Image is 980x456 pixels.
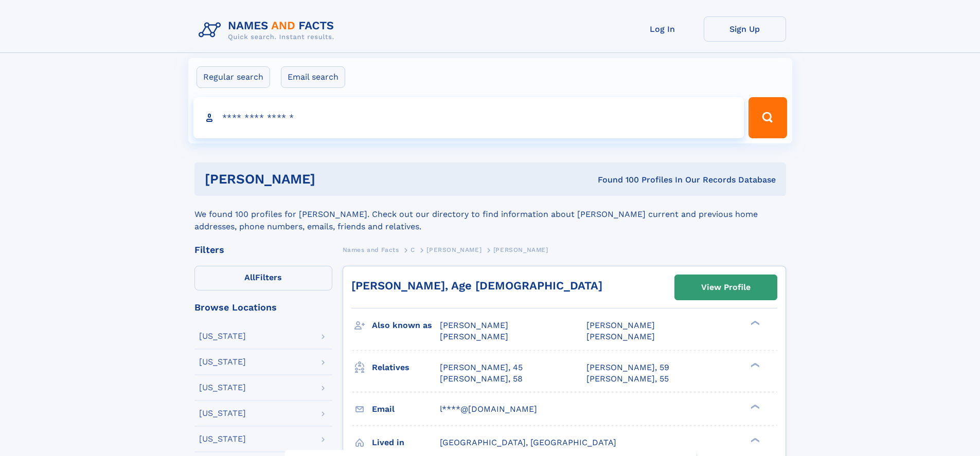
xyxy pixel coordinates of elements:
[194,266,332,290] label: Filters
[456,174,776,186] div: Found 100 Profiles In Our Records Database
[194,196,786,233] div: We found 100 profiles for [PERSON_NAME]. Check out our directory to find information about [PERSO...
[199,332,246,340] div: [US_STATE]
[440,332,508,341] span: [PERSON_NAME]
[748,361,760,368] div: ❯
[675,275,777,300] a: View Profile
[281,66,345,88] label: Email search
[621,16,704,42] a: Log In
[426,243,482,256] a: [PERSON_NAME]
[205,173,457,186] h1: [PERSON_NAME]
[586,320,655,330] span: [PERSON_NAME]
[199,358,246,366] div: [US_STATE]
[199,409,246,417] div: [US_STATE]
[749,97,787,138] button: Search Button
[701,276,751,299] div: View Profile
[194,303,332,312] div: Browse Locations
[586,362,669,373] a: [PERSON_NAME], 59
[372,434,440,451] h3: Lived in
[199,384,246,392] div: [US_STATE]
[411,246,415,253] span: C
[372,400,440,418] h3: Email
[199,435,246,443] div: [US_STATE]
[343,243,399,256] a: Names and Facts
[440,362,523,373] a: [PERSON_NAME], 45
[244,272,255,282] span: All
[197,66,270,88] label: Regular search
[426,246,482,253] span: [PERSON_NAME]
[748,403,760,410] div: ❯
[586,373,669,385] a: [PERSON_NAME], 55
[704,16,786,42] a: Sign Up
[351,279,602,292] a: [PERSON_NAME], Age [DEMOGRAPHIC_DATA]
[440,320,508,330] span: [PERSON_NAME]
[372,359,440,376] h3: Relatives
[440,437,616,447] span: [GEOGRAPHIC_DATA], [GEOGRAPHIC_DATA]
[748,436,760,443] div: ❯
[748,320,760,326] div: ❯
[193,97,744,138] input: search input
[194,16,343,44] img: Logo Names and Facts
[586,332,655,341] span: [PERSON_NAME]
[411,243,415,256] a: C
[372,317,440,334] h3: Also known as
[493,246,548,253] span: [PERSON_NAME]
[194,245,332,254] div: Filters
[440,373,523,385] a: [PERSON_NAME], 58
